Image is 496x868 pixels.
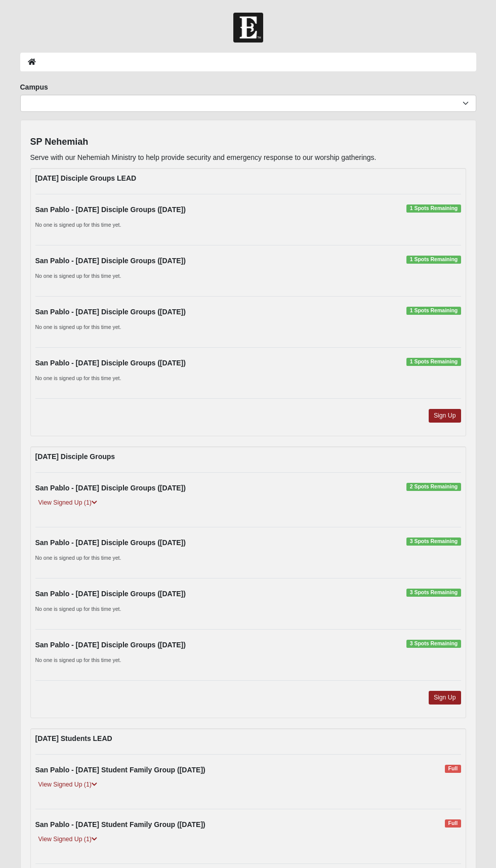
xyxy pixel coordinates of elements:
strong: San Pablo - [DATE] Disciple Groups ([DATE]) [35,359,186,367]
small: No one is signed up for this time yet. [35,657,121,663]
span: 1 Spots Remaining [406,307,461,315]
a: Sign Up [429,409,461,423]
span: 3 Spots Remaining [406,538,461,546]
strong: San Pablo - [DATE] Student Family Group ([DATE]) [35,820,205,829]
small: No one is signed up for this time yet. [35,606,121,612]
span: 2 Spots Remaining [406,483,461,491]
p: Serve with our Nehemiah Ministry to help provide security and emergency response to our worship g... [30,152,377,163]
img: Church of Eleven22 Logo [233,13,263,43]
span: 3 Spots Remaining [406,589,461,597]
strong: San Pablo - [DATE] Disciple Groups ([DATE]) [35,590,186,598]
strong: San Pablo - [DATE] Disciple Groups ([DATE]) [35,539,186,547]
strong: [DATE] Disciple Groups [35,452,115,461]
span: 3 Spots Remaining [406,640,461,648]
span: 1 Spots Remaining [406,204,461,213]
small: No one is signed up for this time yet. [35,375,121,381]
strong: San Pablo - [DATE] Student Family Group ([DATE]) [35,766,205,774]
strong: [DATE] Disciple Groups LEAD [35,174,137,182]
small: No one is signed up for this time yet. [35,273,121,279]
strong: San Pablo - [DATE] Disciple Groups ([DATE]) [35,484,186,492]
span: Full [445,819,461,828]
small: No one is signed up for this time yet. [35,222,121,228]
a: View Signed Up (1) [35,779,100,790]
small: No one is signed up for this time yet. [35,324,121,330]
label: Campus [20,82,48,92]
span: Full [445,765,461,773]
h4: SP Nehemiah [30,137,377,148]
small: No one is signed up for this time yet. [35,555,121,561]
strong: San Pablo - [DATE] Disciple Groups ([DATE]) [35,257,186,265]
a: Sign Up [429,691,461,705]
strong: [DATE] Students LEAD [35,734,112,742]
span: 1 Spots Remaining [406,358,461,366]
span: 1 Spots Remaining [406,256,461,264]
strong: San Pablo - [DATE] Disciple Groups ([DATE]) [35,308,186,316]
strong: San Pablo - [DATE] Disciple Groups ([DATE]) [35,641,186,649]
strong: San Pablo - [DATE] Disciple Groups ([DATE]) [35,205,186,214]
a: View Signed Up (1) [35,498,100,508]
a: View Signed Up (1) [35,834,100,845]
